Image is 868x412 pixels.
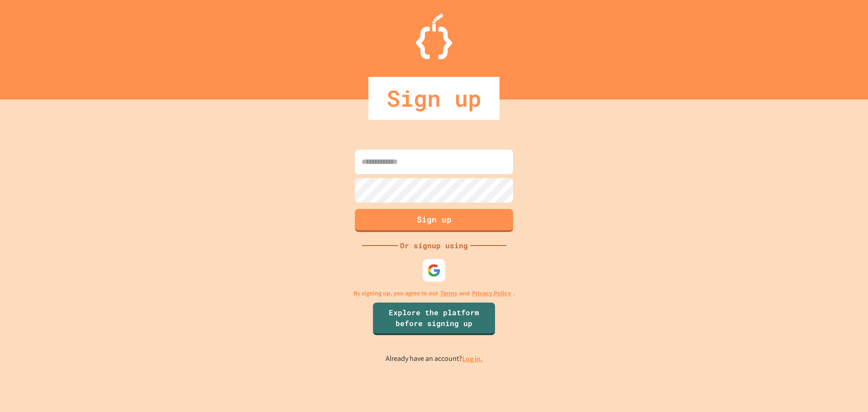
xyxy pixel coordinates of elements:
[386,353,483,365] p: Already have an account?
[368,77,500,120] div: Sign up
[427,264,441,277] img: google-icon.svg
[416,14,452,59] img: Logo.svg
[462,354,483,364] a: Log in.
[398,240,470,251] div: Or signup using
[355,209,513,232] button: Sign up
[472,289,511,298] a: Privacy Policy
[440,289,457,298] a: Terms
[373,303,495,335] a: Explore the platform before signing up
[354,289,515,298] p: By signing up, you agree to our and .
